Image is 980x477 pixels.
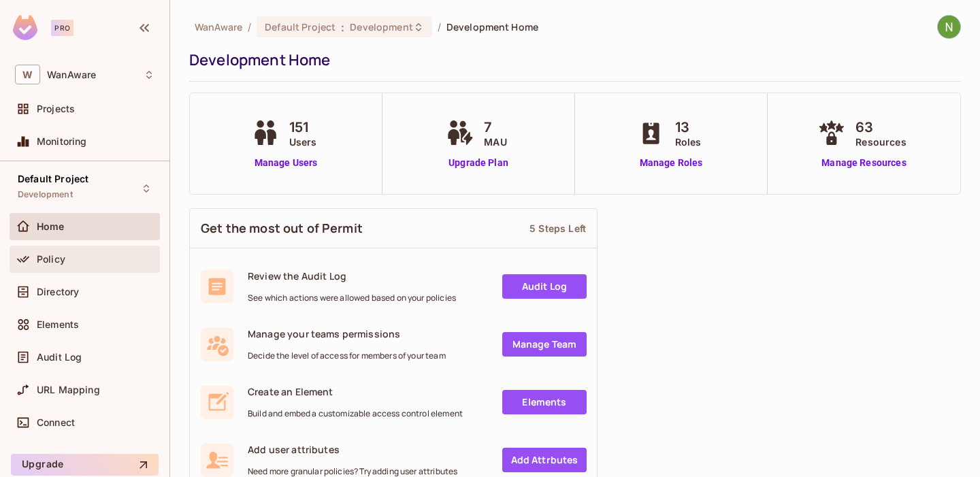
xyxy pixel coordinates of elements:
span: Audit Log [37,352,82,363]
span: Need more granular policies? Try adding user attributes [248,466,457,477]
img: SReyMgAAAABJRU5ErkJggg== [13,15,37,40]
span: Roles [675,135,702,149]
span: Elements [37,319,79,330]
span: Workspace: WanAware [47,69,96,80]
a: Manage Team [502,332,587,357]
span: Build and embed a customizable access control element [248,408,463,419]
span: Get the most out of Permit [201,220,363,237]
span: 63 [855,117,906,137]
span: URL Mapping [37,384,100,395]
span: Development Home [446,20,538,33]
span: Create an Element [248,385,463,398]
span: Policy [37,254,65,265]
span: : [340,22,345,33]
span: Add user attributes [248,443,457,456]
span: Development [350,20,412,33]
span: Monitoring [37,136,87,147]
a: Manage Resources [815,156,913,170]
span: Review the Audit Log [248,269,456,282]
a: Add Attrbutes [502,448,587,472]
span: W [15,65,40,84]
div: Development Home [189,50,954,70]
span: 7 [484,117,506,137]
span: Default Project [18,174,88,184]
span: the active workspace [195,20,242,33]
div: 5 Steps Left [529,222,586,235]
span: Directory [37,286,79,297]
span: See which actions were allowed based on your policies [248,293,456,303]
a: Manage Roles [634,156,708,170]
span: Decide the level of access for members of your team [248,350,446,361]
div: Pro [51,20,73,36]
span: Default Project [265,20,336,33]
a: Audit Log [502,274,587,299]
a: Manage Users [248,156,324,170]
span: Manage your teams permissions [248,327,446,340]
span: 13 [675,117,702,137]
span: Connect [37,417,75,428]
a: Upgrade Plan [443,156,513,170]
a: Elements [502,390,587,414]
span: 151 [289,117,317,137]
span: Projects [37,103,75,114]
li: / [438,20,441,33]
span: Resources [855,135,906,149]
span: Users [289,135,317,149]
button: Upgrade [11,454,159,476]
img: Navanath Jadhav [938,16,960,38]
span: Development [18,189,73,200]
li: / [248,20,251,33]
span: Home [37,221,65,232]
span: MAU [484,135,506,149]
